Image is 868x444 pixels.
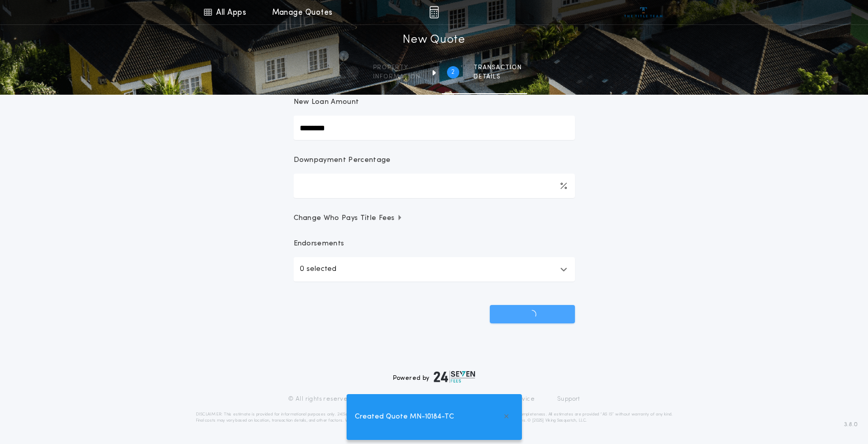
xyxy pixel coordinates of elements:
img: vs-icon [624,7,663,17]
h1: New Quote [403,32,465,48]
span: Transaction [474,64,522,72]
img: logo [434,371,476,383]
span: Change Who Pays Title Fees [294,213,403,224]
span: Created Quote MN-10184-TC [355,411,454,423]
p: 0 selected [300,263,336,275]
span: Property [373,64,420,72]
p: New Loan Amount [294,97,359,107]
span: details [474,73,522,81]
span: information [373,73,420,81]
input: Downpayment Percentage [294,174,575,198]
input: New Loan Amount [294,116,575,140]
p: Endorsements [294,239,575,249]
button: Change Who Pays Title Fees [294,213,575,224]
button: 0 selected [294,257,575,282]
p: Downpayment Percentage [294,155,391,165]
img: img [429,6,439,18]
div: Powered by [393,371,476,383]
h2: 2 [451,68,455,76]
